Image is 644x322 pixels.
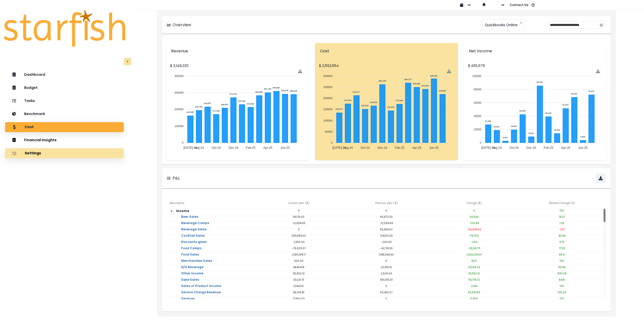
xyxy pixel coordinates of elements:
tspan: 200000 [323,97,333,100]
tspan: Dec-24 [378,146,387,150]
a: Beverage Sales [177,228,211,238]
tspan: Apr-25 [561,146,570,150]
p: 0 [430,209,518,212]
p: Overview [173,22,191,28]
p: -33,067.71 [430,246,518,250]
p: -12,564.66 [343,221,430,225]
tspan: Dec-24 [229,146,238,150]
svg: arrow down [170,209,174,213]
p: 33,332.01 [430,272,518,275]
tspan: Oct-24 [360,146,370,150]
p: Budget [24,86,38,90]
p: 44,454.18 [255,265,343,269]
img: Download Cost [447,69,451,73]
p: 55,432.57 [343,291,430,294]
tspan: 0 [182,141,184,144]
p: -200.00 [343,240,430,244]
p: 55,834.02 [343,228,430,231]
div: Change ( $ ) [430,199,518,209]
tspan: 100000 [323,119,333,122]
a: Service Charge Revenue [177,291,225,301]
div: Menu [596,69,600,73]
tspan: 0 [331,141,333,144]
p: 1,148,068.63 [343,253,430,257]
p: 76.37 [518,215,606,219]
tspan: 20000 [474,128,481,131]
button: Financial Insights [5,135,124,145]
p: 214,132.00 [343,234,430,238]
p: -129.99 [430,221,518,225]
a: Merchandise Sales [177,259,216,269]
div: Description [167,199,255,209]
p: 116,176.00 [255,215,343,219]
button: Benchmark [5,109,124,119]
p: -1,150 [430,240,518,244]
p: 65,872.00 [343,215,430,219]
p: Net Income [469,48,602,54]
span: Quickbooks Online [485,20,517,30]
p: 100 [518,297,606,301]
button: Budget [5,83,124,93]
tspan: Aug-24 [492,146,502,150]
tspan: Jun-25 [578,146,588,150]
a: Discounts given [177,240,211,250]
p: 100 [518,284,606,288]
p: 84.16 [518,278,606,282]
p: -12,694.65 [255,221,343,225]
p: 0 [255,228,343,231]
p: Cost [320,48,453,54]
img: Download Revenue [298,69,302,73]
p: 0 [343,297,430,301]
tspan: 400000 [174,75,184,78]
a: N/A Beverage [177,265,208,275]
tspan: 150000 [323,108,333,111]
p: 179,752 [430,234,518,238]
button: Settings [5,148,124,158]
tspan: Apr-25 [263,146,272,150]
a: Cocktail Sales [177,234,209,244]
p: 21,539.02 [430,265,518,269]
p: 2,500.00 [343,272,430,275]
p: 151,776.72 [430,278,518,282]
tspan: 40000 [474,115,481,118]
p: 0 [343,284,430,288]
tspan: [DATE]-24 [481,146,495,150]
p: -55,834.02 [430,228,518,231]
svg: calendar [600,23,603,27]
p: Dashboard [24,73,45,77]
p: Tasks [24,99,35,103]
button: Cost [5,122,124,132]
p: Revenue [171,48,304,54]
tspan: 250000 [323,86,333,89]
p: -100 [518,228,606,231]
tspan: Jun-25 [429,146,439,150]
tspan: Aug-24 [343,146,353,150]
p: 17,860 [430,297,518,301]
div: Current year ( $ ) [255,199,343,209]
a: Services [177,297,199,307]
p: 109.29 [518,291,606,294]
p: $ 3,148,330 [170,63,305,68]
tspan: Jun-25 [280,146,290,150]
p: 22,915.16 [343,265,430,269]
tspan: [DATE]-24 [332,146,346,150]
p: $ 2,692,654 [319,63,454,68]
img: Download Net-Income [596,69,600,73]
p: -1,350.00 [255,240,343,244]
p: 0 [343,259,430,263]
tspan: 80000 [474,88,481,91]
p: -42,761.36 [343,246,430,250]
button: Clear [519,20,522,25]
p: 1,044 [430,284,518,288]
p: 600 [430,259,518,263]
tspan: Feb-25 [544,146,553,150]
tspan: Oct-24 [509,146,518,150]
tspan: Apr-25 [412,146,421,150]
p: 89.9 [518,253,606,257]
p: 100 [518,259,606,263]
p: P&L [173,175,180,181]
p: 93.99 [518,265,606,269]
button: Tasks [5,96,124,106]
p: $ 455,676 [468,63,603,68]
